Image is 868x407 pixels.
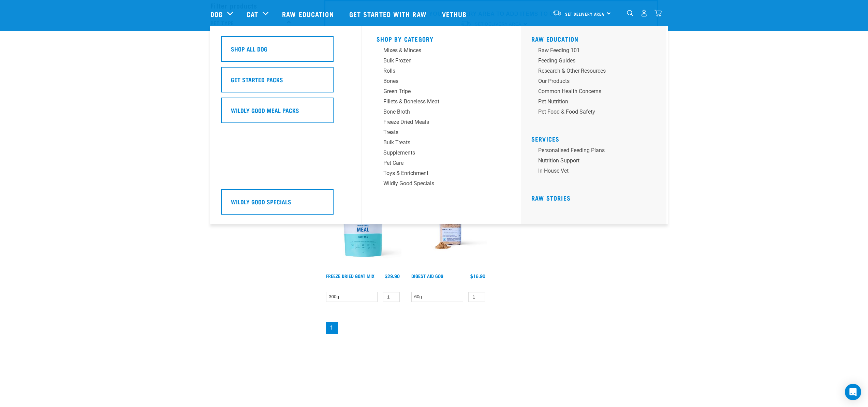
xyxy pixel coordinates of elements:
[538,46,645,55] div: Raw Feeding 101
[385,273,400,279] div: $29.90
[377,67,506,77] a: Rolls
[531,98,661,108] a: Pet Nutrition
[383,292,400,302] input: 1
[383,159,490,167] div: Pet Care
[221,189,351,220] a: Wildly Good Specials
[324,320,658,335] nav: pagination
[383,77,490,85] div: Bones
[377,108,506,118] a: Bone Broth
[210,9,223,19] a: Dog
[377,57,506,67] a: Bulk Frozen
[383,128,490,136] div: Treats
[538,57,645,65] div: Feeding Guides
[531,196,571,200] a: Raw Stories
[410,192,487,270] img: Raw Essentials Digest Aid Pet Supplement
[531,146,661,157] a: Personalised Feeding Plans
[531,135,661,141] h5: Services
[383,57,490,65] div: Bulk Frozen
[538,87,645,96] div: Common Health Concerns
[383,108,490,116] div: Bone Broth
[531,167,661,177] a: In-house vet
[383,46,490,55] div: Mixes & Minces
[383,169,490,177] div: Toys & Enrichment
[221,36,351,67] a: Shop All Dog
[383,179,490,188] div: Wildly Good Specials
[377,77,506,87] a: Bones
[565,13,605,15] span: Set Delivery Area
[383,67,490,75] div: Rolls
[383,98,490,106] div: Fillets & Boneless Meat
[326,322,338,334] a: Page 1
[641,10,648,17] img: user.png
[538,77,645,85] div: Our Products
[531,157,661,167] a: Nutrition Support
[377,35,506,41] h5: Shop By Category
[553,10,562,16] img: van-moving.png
[383,149,490,157] div: Supplements
[326,275,374,277] a: Freeze Dried Goat Mix
[468,292,485,302] input: 1
[324,192,402,270] img: Raw Essentials Freeze Dried Goat Mix
[377,98,506,108] a: Fillets & Boneless Meat
[538,98,645,106] div: Pet Nutrition
[654,10,662,17] img: home-icon@2x.png
[377,139,506,149] a: Bulk Treats
[538,108,645,116] div: Pet Food & Food Safety
[231,197,291,206] h5: Wildly Good Specials
[377,118,506,128] a: Freeze Dried Meals
[342,0,435,28] a: Get started with Raw
[531,87,661,98] a: Common Health Concerns
[383,139,490,147] div: Bulk Treats
[531,46,661,57] a: Raw Feeding 101
[275,0,342,28] a: Raw Education
[231,44,267,53] h5: Shop All Dog
[531,57,661,67] a: Feeding Guides
[221,67,351,98] a: Get Started Packs
[531,37,579,41] a: Raw Education
[247,9,258,19] a: Cat
[383,87,490,96] div: Green Tripe
[377,159,506,169] a: Pet Care
[411,275,443,277] a: Digest Aid 60g
[470,273,485,279] div: $16.90
[627,10,633,16] img: home-icon-1@2x.png
[538,67,645,75] div: Research & Other Resources
[531,77,661,87] a: Our Products
[377,169,506,179] a: Toys & Enrichment
[377,87,506,98] a: Green Tripe
[377,128,506,139] a: Treats
[377,179,506,190] a: Wildly Good Specials
[845,384,861,400] div: Open Intercom Messenger
[231,106,299,115] h5: Wildly Good Meal Packs
[531,67,661,77] a: Research & Other Resources
[377,46,506,57] a: Mixes & Minces
[383,118,490,126] div: Freeze Dried Meals
[231,75,283,84] h5: Get Started Packs
[221,98,351,128] a: Wildly Good Meal Packs
[377,149,506,159] a: Supplements
[531,108,661,118] a: Pet Food & Food Safety
[435,0,475,28] a: Vethub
